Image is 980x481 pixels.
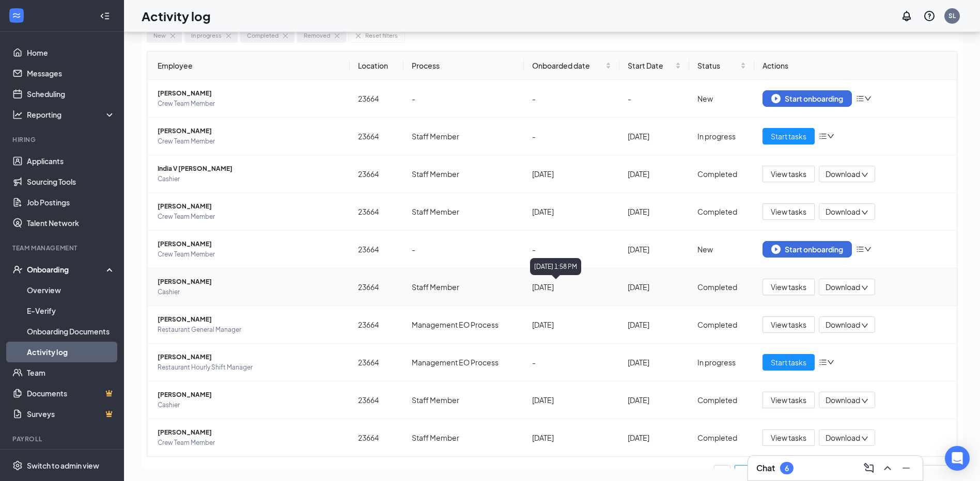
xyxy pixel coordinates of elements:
[403,155,523,193] td: Staff Member
[350,344,404,381] td: 23664
[27,383,115,404] a: DocumentsCrown
[12,244,113,252] div: Team Management
[158,277,341,287] span: [PERSON_NAME]
[153,31,166,40] div: New
[763,316,815,333] button: View tasks
[403,419,523,456] td: Staff Member
[158,438,341,448] span: Crew Team Member
[628,131,681,142] div: [DATE]
[819,358,827,366] span: bars
[27,192,115,213] a: Job Postings
[898,460,914,476] button: Minimize
[826,395,860,406] span: Download
[12,264,23,275] svg: UserCheck
[158,164,341,174] span: India V [PERSON_NAME]
[771,131,806,142] span: Start tasks
[158,99,341,109] span: Crew Team Member
[27,264,106,275] div: Onboarding
[532,281,611,293] div: [DATE]
[12,135,113,144] div: Hiring
[350,419,404,456] td: 23664
[27,151,115,171] a: Applicants
[856,245,864,253] span: bars
[900,462,912,474] svg: Minimize
[628,206,681,217] div: [DATE]
[403,118,523,155] td: Staff Member
[697,432,746,443] div: Completed
[863,462,875,474] svg: ComposeMessage
[532,319,611,330] div: [DATE]
[864,246,872,253] span: down
[697,60,739,71] span: Status
[771,94,843,103] div: Start onboarding
[532,244,611,255] div: -
[27,63,115,84] a: Messages
[819,132,827,140] span: bars
[350,155,404,193] td: 23664
[861,397,868,405] span: down
[910,466,951,481] span: 10 / page
[861,460,877,476] button: ComposeMessage
[697,281,746,293] div: Completed
[771,357,806,368] span: Start tasks
[158,136,341,147] span: Crew Team Member
[856,94,864,103] span: bars
[11,10,22,21] svg: WorkstreamLogo
[158,201,341,212] span: [PERSON_NAME]
[403,193,523,231] td: Staff Member
[403,344,523,381] td: Management EO Process
[771,281,806,293] span: View tasks
[628,432,681,443] div: [DATE]
[532,60,603,71] span: Onboarded date
[763,429,815,446] button: View tasks
[923,10,936,22] svg: QuestionInfo
[763,279,815,295] button: View tasks
[532,394,611,406] div: [DATE]
[158,325,341,335] span: Restaurant General Manager
[826,169,860,180] span: Download
[27,280,115,300] a: Overview
[697,319,746,330] div: Completed
[350,381,404,419] td: 23664
[763,392,815,408] button: View tasks
[27,362,115,383] a: Team
[754,52,957,80] th: Actions
[158,352,341,362] span: [PERSON_NAME]
[158,174,341,184] span: Cashier
[532,168,611,180] div: [DATE]
[735,466,751,481] a: 1
[763,354,815,371] button: Start tasks
[619,80,689,118] td: -
[628,244,681,255] div: [DATE]
[697,357,746,368] div: In progress
[530,258,581,275] div: [DATE] 1:58 PM
[350,52,404,80] th: Location
[27,42,115,63] a: Home
[697,93,746,104] div: New
[191,31,222,40] div: In progress
[900,10,913,22] svg: Notifications
[350,193,404,231] td: 23664
[827,133,834,140] span: down
[350,118,404,155] td: 23664
[158,314,341,325] span: [PERSON_NAME]
[881,462,894,474] svg: ChevronUp
[158,400,341,410] span: Cashier
[403,80,523,118] td: -
[532,93,611,104] div: -
[697,131,746,142] div: In progress
[158,390,341,400] span: [PERSON_NAME]
[771,319,806,330] span: View tasks
[697,168,746,180] div: Completed
[27,321,115,342] a: Onboarding Documents
[27,460,99,471] div: Switch to admin view
[826,206,860,217] span: Download
[12,460,23,471] svg: Settings
[628,394,681,406] div: [DATE]
[158,212,341,222] span: Crew Team Member
[763,166,815,182] button: View tasks
[628,168,681,180] div: [DATE]
[27,171,115,192] a: Sourcing Tools
[689,52,755,80] th: Status
[861,209,868,216] span: down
